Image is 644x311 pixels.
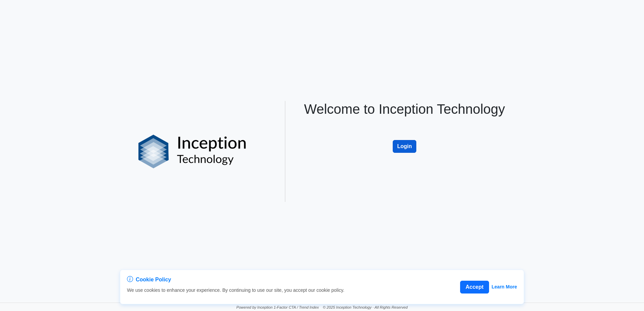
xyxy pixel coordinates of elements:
[393,140,416,153] button: Login
[297,101,512,117] h1: Welcome to Inception Technology
[136,276,171,284] span: Cookie Policy
[393,133,416,139] a: Login
[127,287,344,294] p: We use cookies to enhance your experience. By continuing to use our site, you accept our cookie p...
[492,283,517,290] a: Learn More
[138,135,247,168] img: logo%20black.png
[460,281,489,293] button: Accept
